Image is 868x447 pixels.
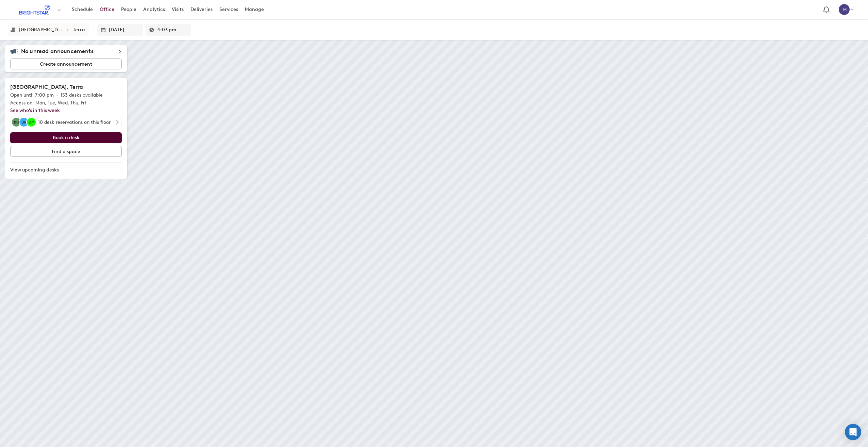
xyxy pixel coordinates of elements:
[73,27,85,33] div: Terra
[10,91,54,99] p: Open until 7:00 pm
[27,118,36,127] div: DM
[835,2,857,17] button: BM
[109,24,139,36] input: Enter date in L format or select it from the dropdown
[216,3,241,16] a: Services
[11,2,65,17] button: Select an organization - Brightstar currently selected
[26,117,36,127] div: Deidda, Marco
[845,424,861,440] div: Open Intercom Messenger
[822,5,831,14] span: Notification bell navigates to notifications page
[10,83,122,91] h2: [GEOGRAPHIC_DATA], Terra
[19,118,28,127] div: DR
[61,91,103,99] p: 153 desks available
[820,3,833,16] a: Notification bell navigates to notifications page
[71,25,87,35] button: Terra
[19,117,29,127] div: De Rosi, Alessandro
[140,3,168,16] a: Analytics
[839,4,850,15] div: Bardelli, Mara
[187,3,216,16] a: Deliveries
[10,48,122,56] div: No unread announcements
[168,3,187,16] a: Visits
[21,48,94,55] h5: No unread announcements
[12,118,21,127] div: BG
[10,107,60,113] a: See who's in this week
[17,25,65,35] button: [GEOGRAPHIC_DATA]
[10,116,122,128] button: Barrea, GiuseppinaDe Rosi, AlessandroDeidda, Marco10 desk reservations on this floor
[68,3,96,16] a: Schedule
[241,3,267,16] a: Manage
[839,4,850,15] div: BM
[10,146,122,157] button: Find a space
[118,3,140,16] a: People
[19,27,63,33] div: Roma
[36,119,111,125] div: 10 desk reservations on this floor
[96,3,118,16] a: Office
[10,99,122,107] p: Access on: Mon, Tue, Wed, Thu, Fri
[11,117,21,127] div: Barrea, Giuseppina
[10,163,122,178] a: View upcoming desks
[10,59,122,69] button: Create announcement
[10,132,122,143] button: Book a desk
[157,24,188,36] input: Enter a time in h:mm a format or select it for a dropdown list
